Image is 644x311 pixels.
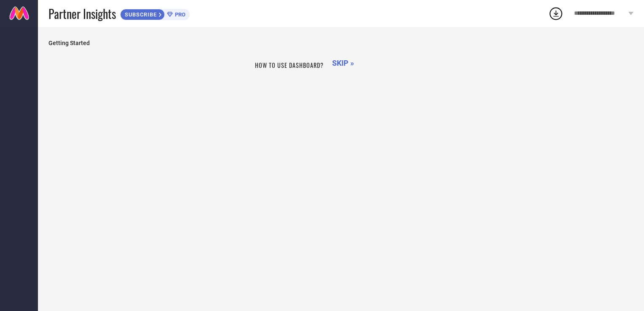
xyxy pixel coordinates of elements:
[332,59,354,67] span: SKIP »
[173,11,185,18] span: PRO
[48,5,116,22] span: Partner Insights
[121,11,159,18] span: SUBSCRIBE
[48,40,633,46] span: Getting Started
[120,7,190,20] a: SUBSCRIBEPRO
[548,6,563,21] div: Open download list
[255,61,324,70] h1: How to use dashboard?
